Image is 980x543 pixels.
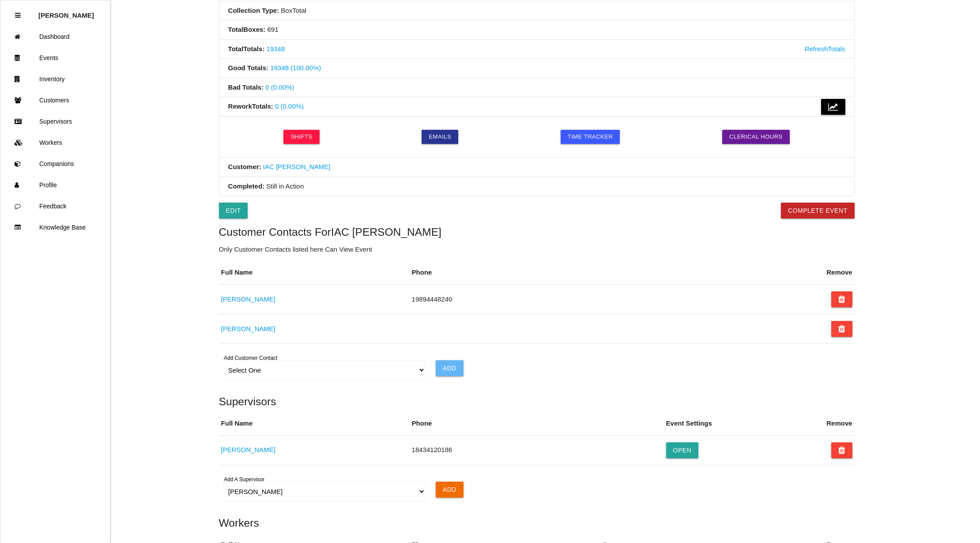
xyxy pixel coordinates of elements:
a: 0 (0.00%) [275,102,304,110]
b: Bad Totals : [228,83,264,91]
th: Full Name [219,412,410,435]
li: Box Total [219,1,854,21]
a: [PERSON_NAME] [221,295,275,303]
a: 0 (0.00%) [265,83,294,91]
b: Collection Type: [228,7,279,14]
a: Emails [422,130,458,144]
div: Close [15,5,21,26]
a: Clerical Hours [722,130,790,144]
b: Total Totals : [228,45,265,53]
b: Total Boxes : [228,26,266,33]
a: Edit [219,203,248,219]
a: Feedback [0,196,110,217]
a: [PERSON_NAME] [221,446,275,453]
button: Open [666,442,699,458]
a: Shifts [283,130,319,144]
label: Add Customer Contact [224,354,277,362]
a: 19348 [267,45,285,53]
p: Only Customer Contacts listed here Can View Event [219,245,855,255]
a: 19348 (100.00%) [270,64,321,72]
a: Knowledge Base [0,217,110,238]
td: 19894448240 [410,284,791,314]
b: Rework Totals : [228,102,273,110]
h5: Customer Contacts For IAC [PERSON_NAME] [219,226,855,238]
th: Event Settings [664,412,783,435]
a: Inventory [0,68,110,90]
td: 18434120186 [410,435,664,465]
th: Remove [824,261,854,284]
a: Events [0,47,110,68]
button: Complete Event [781,203,855,219]
b: Completed: [228,182,265,190]
a: Workers [0,132,110,153]
th: Phone [410,261,791,284]
th: Phone [410,412,664,435]
a: Supervisors [0,111,110,132]
a: Companions [0,153,110,174]
th: Full Name [219,261,410,284]
input: Add [436,482,464,498]
li: Still in Action [219,177,854,196]
a: IAC [PERSON_NAME] [263,163,331,170]
b: Good Totals : [228,64,268,72]
a: Time Tracker [561,130,620,144]
h5: Workers [219,517,855,529]
a: Profile [0,174,110,196]
p: Rosie Blandino [38,5,94,19]
h5: Supervisors [219,396,855,407]
a: [PERSON_NAME] [221,325,275,332]
b: Customer: [228,163,261,170]
a: Customers [0,90,110,111]
a: Refresh Totals [805,44,845,54]
a: Dashboard [0,26,110,47]
th: Remove [824,412,854,435]
label: Add A Supervisor [224,475,264,483]
li: 691 [219,20,854,40]
input: Add [436,360,464,376]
